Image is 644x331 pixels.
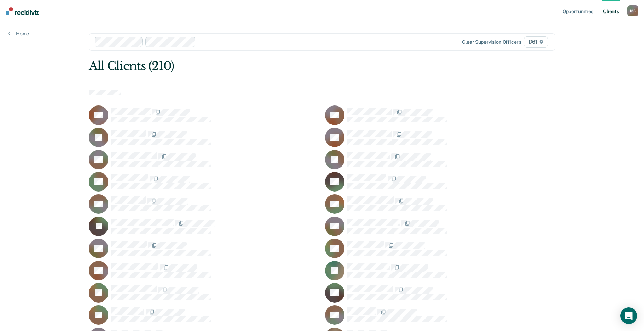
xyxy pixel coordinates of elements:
[8,31,29,37] a: Home
[462,39,521,45] div: Clear supervision officers
[89,59,462,73] div: All Clients (210)
[524,36,548,48] span: D61
[6,7,39,15] img: Recidiviz
[627,5,638,16] div: M A
[627,5,638,16] button: MA
[620,307,637,324] div: Open Intercom Messenger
